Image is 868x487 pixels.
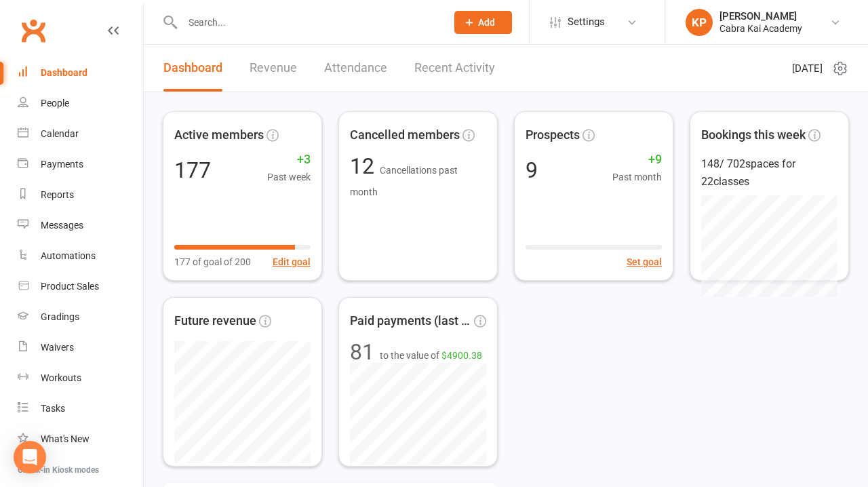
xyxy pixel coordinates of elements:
div: People [41,98,69,109]
a: Attendance [324,45,387,92]
button: Set goal [627,254,662,269]
div: Gradings [41,311,79,322]
span: Add [478,17,495,28]
a: Messages [18,210,143,241]
a: What's New [18,424,143,454]
a: Dashboard [163,45,222,92]
div: 177 [174,159,211,181]
a: Reports [18,180,143,210]
a: Workouts [18,363,143,393]
div: What's New [41,433,90,444]
div: KP [686,9,713,36]
span: Active members [174,125,264,145]
span: Cancellations past month [350,165,458,197]
button: Edit goal [273,254,311,269]
div: Product Sales [41,281,99,292]
span: Settings [568,7,605,37]
span: Bookings this week [701,125,806,145]
a: Tasks [18,393,143,424]
div: 81 [350,341,374,363]
a: People [18,88,143,119]
div: Open Intercom Messenger [14,441,46,473]
span: $4900.38 [441,350,482,361]
a: Product Sales [18,271,143,302]
div: Cabra Kai Academy [719,22,802,35]
button: Add [454,11,512,34]
a: Revenue [250,45,297,92]
div: Workouts [41,372,81,383]
span: +3 [267,150,311,170]
div: 148 / 702 spaces for 22 classes [701,155,837,190]
div: Messages [41,220,83,231]
span: Past week [267,170,311,184]
a: Calendar [18,119,143,149]
div: Dashboard [41,67,87,78]
div: Reports [41,189,74,200]
span: Past month [612,170,662,184]
span: 177 of goal of 200 [174,254,251,269]
span: Future revenue [174,311,256,331]
div: Calendar [41,128,79,139]
div: Waivers [41,342,74,353]
span: Prospects [526,125,580,145]
span: Paid payments (last 7d) [350,311,471,331]
div: Payments [41,159,83,170]
span: to the value of [380,348,482,363]
div: Tasks [41,403,65,414]
span: 12 [350,153,380,179]
div: [PERSON_NAME] [719,10,802,22]
a: Clubworx [16,14,50,47]
input: Search... [178,13,437,32]
span: [DATE] [792,60,823,77]
a: Dashboard [18,58,143,88]
span: +9 [612,150,662,170]
a: Automations [18,241,143,271]
div: Automations [41,250,96,261]
a: Gradings [18,302,143,332]
div: 9 [526,159,538,181]
a: Waivers [18,332,143,363]
a: Payments [18,149,143,180]
a: Recent Activity [414,45,495,92]
span: Cancelled members [350,125,460,145]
